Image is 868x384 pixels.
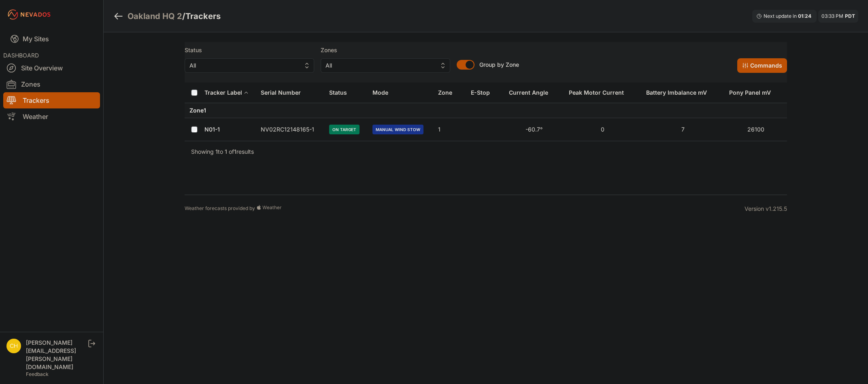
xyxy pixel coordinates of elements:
[845,13,855,19] span: PDT
[329,89,347,97] div: Status
[479,61,519,68] span: Group by Zone
[569,89,624,97] div: Peak Motor Current
[321,45,450,55] label: Zones
[329,125,360,134] span: On Target
[185,11,221,22] h3: Trackers
[724,118,787,141] td: 26100
[6,8,52,21] img: Nevados
[204,83,249,102] button: Tracker Label
[504,118,564,141] td: -60.7°
[821,13,843,19] span: 03:33 PM
[329,83,353,102] button: Status
[204,89,242,97] div: Tracker Label
[372,125,423,134] span: Manual Wind Stow
[737,58,787,73] button: Commands
[185,58,314,73] button: All
[182,11,185,22] span: /
[509,89,548,97] div: Current Angle
[438,89,452,97] div: Zone
[471,89,490,97] div: E-Stop
[189,61,298,70] span: All
[256,118,324,141] td: NV02RC12148165-1
[185,103,787,118] td: Zone 1
[646,83,713,102] button: Battery Imbalance mV
[729,89,771,97] div: Pony Panel mV
[764,13,797,19] span: Next update in
[3,108,100,125] a: Weather
[372,83,395,102] button: Mode
[225,148,227,155] span: 1
[569,83,630,102] button: Peak Motor Current
[729,83,777,102] button: Pony Panel mV
[438,83,459,102] button: Zone
[26,339,87,371] div: [PERSON_NAME][EMAIL_ADDRESS][PERSON_NAME][DOMAIN_NAME]
[191,148,254,156] p: Showing to of results
[3,92,100,108] a: Trackers
[3,52,39,59] span: DASHBOARD
[646,89,707,97] div: Battery Imbalance mV
[3,76,100,92] a: Zones
[321,58,450,73] button: All
[564,118,641,141] td: 0
[128,11,182,22] a: Oakland HQ 2
[261,89,301,97] div: Serial Number
[433,118,466,141] td: 1
[745,205,787,213] div: Version v1.215.5
[3,29,100,49] a: My Sites
[471,83,496,102] button: E-Stop
[185,205,745,213] div: Weather forecasts provided by
[215,148,218,155] span: 1
[234,148,236,155] span: 1
[26,371,49,377] a: Feedback
[113,6,221,27] nav: Breadcrumb
[641,118,725,141] td: 7
[372,89,388,97] div: Mode
[261,83,307,102] button: Serial Number
[509,83,555,102] button: Current Angle
[6,339,21,353] img: chris.young@nevados.solar
[185,45,314,55] label: Status
[798,13,813,19] div: 01 : 24
[204,126,220,133] a: N01-1
[3,60,100,76] a: Site Overview
[325,61,434,70] span: All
